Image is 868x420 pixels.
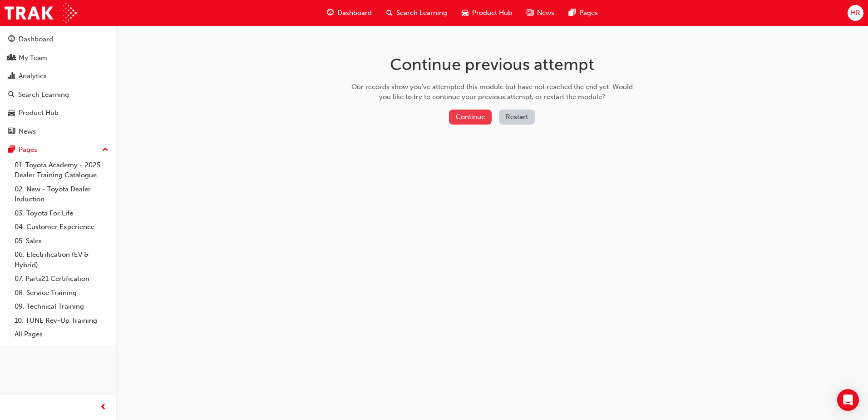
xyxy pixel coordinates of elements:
[837,389,859,411] div: Open Intercom Messenger
[102,144,108,156] span: up-icon
[5,3,77,23] img: Trak
[8,146,15,154] span: pages-icon
[11,220,112,234] a: 04. Customer Experience
[100,402,107,413] span: prev-icon
[11,206,112,220] a: 03. Toyota For Life
[11,300,112,314] a: 09. Technical Training
[4,31,112,48] a: Dashboard
[462,7,469,19] span: car-icon
[537,8,554,18] span: News
[11,158,112,182] a: 01. Toyota Academy - 2025 Dealer Training Catalogue
[11,248,112,272] a: 06. Electrification (EV & Hybrid)
[320,4,379,22] a: guage-iconDashboard
[499,110,535,125] button: Restart
[8,72,15,80] span: chart-icon
[396,8,447,18] span: Search Learning
[4,68,112,85] a: Analytics
[579,8,598,18] span: Pages
[454,4,519,22] a: car-iconProduct Hub
[449,110,492,125] button: Continue
[8,128,15,136] span: news-icon
[562,4,605,22] a: pages-iconPages
[519,4,562,22] a: news-iconNews
[8,54,15,62] span: people-icon
[11,314,112,328] a: 10. TUNE Rev-Up Training
[348,55,636,75] h1: Continue previous attempt
[8,109,15,117] span: car-icon
[569,7,576,19] span: pages-icon
[4,105,112,121] a: Product Hub
[19,108,59,118] div: Product Hub
[348,82,636,102] div: Our records show you've attempted this module but have not reached the end yet. Would you like to...
[4,86,112,103] a: Search Learning
[4,50,112,66] a: My Team
[472,8,512,18] span: Product Hub
[19,71,47,81] div: Analytics
[337,8,372,18] span: Dashboard
[19,53,47,63] div: My Team
[11,182,112,206] a: 02. New - Toyota Dealer Induction
[4,141,112,158] button: Pages
[11,327,112,341] a: All Pages
[18,90,69,100] div: Search Learning
[19,126,36,137] div: News
[19,145,37,155] div: Pages
[4,29,112,141] button: DashboardMy TeamAnalyticsSearch LearningProduct HubNews
[386,7,393,19] span: search-icon
[848,5,863,21] button: HR
[379,4,454,22] a: search-iconSearch Learning
[851,8,860,18] span: HR
[11,272,112,286] a: 07. Parts21 Certification
[8,35,15,44] span: guage-icon
[19,34,53,45] div: Dashboard
[527,7,533,19] span: news-icon
[8,91,15,99] span: search-icon
[327,7,334,19] span: guage-icon
[11,234,112,248] a: 05. Sales
[11,286,112,300] a: 08. Service Training
[4,123,112,140] a: News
